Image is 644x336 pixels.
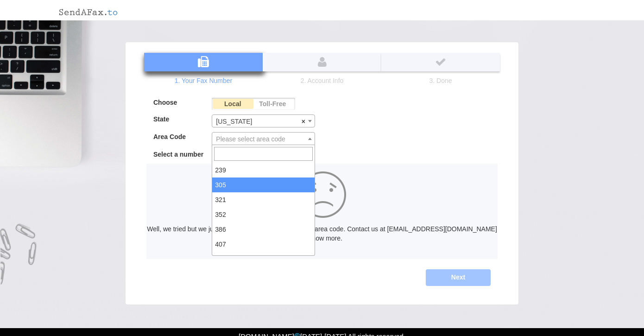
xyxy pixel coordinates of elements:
[146,224,498,243] div: Well, we tried but we just couldn't find any numbers in this area code. Contact us at [EMAIL_ADDR...
[212,207,315,222] li: 352
[216,135,285,143] span: Please select area code
[146,132,205,141] label: Area Code
[212,114,315,127] span: Florida
[426,269,491,286] button: Next
[212,178,315,192] li: 305
[302,115,305,128] span: ×
[212,98,253,110] label: Local
[146,114,205,124] label: State
[253,98,293,110] label: Toll-Free
[212,222,315,237] li: 386
[212,192,315,207] li: 321
[175,76,233,85] span: 1. Your Fax Number
[212,252,315,266] li: 561
[212,115,315,128] span: Florida
[144,53,263,85] a: 1. Your Fax Number
[146,98,205,107] label: Choose
[426,273,491,281] span: Next
[292,164,352,223] img: sad.png
[153,150,203,159] label: Select a number
[212,163,315,178] li: 239
[212,237,315,252] li: 407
